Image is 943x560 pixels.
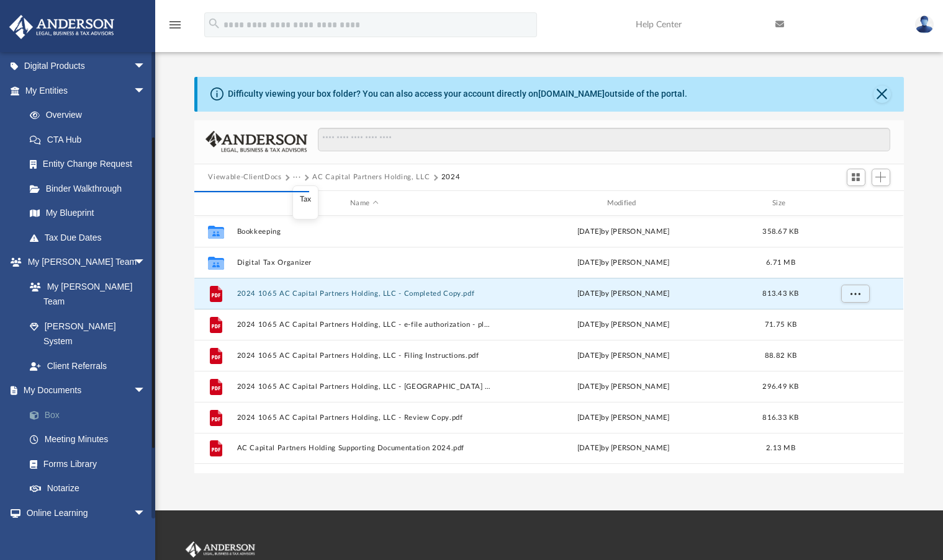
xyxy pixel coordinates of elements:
div: [DATE] by [PERSON_NAME] [497,288,751,300]
button: Close [873,86,891,103]
input: Search files and folders [318,128,890,151]
span: 71.75 KB [765,321,796,328]
a: Forms Library [17,451,158,476]
span: 6.71 MB [767,259,796,266]
div: [DATE] by [PERSON_NAME] [497,412,751,424]
button: ··· [293,172,301,183]
div: [DATE] by [PERSON_NAME] [497,443,751,455]
button: Add [872,169,890,186]
a: Digital Productsarrow_drop_down [9,54,165,79]
a: Tax Due Dates [17,225,165,250]
div: Difficulty viewing your box folder? You can also access your account directly on outside of the p... [228,87,687,100]
span: 296.49 KB [763,383,799,390]
button: 2024 1065 AC Capital Partners Holding, LLC - Filing Instructions.pdf [237,352,491,360]
button: Bookkeeping [237,228,491,236]
div: Size [756,198,806,209]
ul: ··· [292,185,318,219]
button: 2024 1065 AC Capital Partners Holding, LLC - Completed Copy.pdf [237,290,491,298]
button: AC Capital Partners Holding, LLC [312,172,430,183]
span: 88.82 KB [765,352,796,359]
span: 358.67 KB [763,228,799,235]
div: [DATE] by [PERSON_NAME] [497,319,751,331]
a: CTA Hub [17,127,165,152]
a: Notarize [17,476,165,501]
a: Online Learningarrow_drop_down [9,500,158,525]
img: Anderson Advisors Platinum Portal [183,541,258,558]
i: menu [168,17,183,32]
div: [DATE] by [PERSON_NAME] [497,226,751,238]
span: 816.33 KB [763,414,799,421]
span: arrow_drop_down [133,54,158,79]
a: My [PERSON_NAME] Team [17,274,152,314]
div: Name [237,198,491,209]
a: My Blueprint [17,201,158,226]
a: My Entitiesarrow_drop_down [9,78,165,103]
img: Anderson Advisors Platinum Portal [6,15,118,39]
i: search [207,17,221,30]
div: id [811,198,898,209]
button: 2024 1065 AC Capital Partners Holding, LLC - Review Copy.pdf [237,414,491,422]
span: arrow_drop_down [133,378,158,404]
button: 2024 1065 AC Capital Partners Holding, LLC - e-file authorization - please sign.pdf [237,321,491,329]
div: [DATE] by [PERSON_NAME] [497,350,751,362]
div: id [200,198,231,209]
a: Client Referrals [17,353,158,378]
button: Switch to Grid View [847,169,865,186]
button: Viewable-ClientDocs [208,172,281,183]
div: [DATE] by [PERSON_NAME] [497,381,751,393]
a: [DOMAIN_NAME] [538,89,605,99]
button: More options [841,285,870,303]
a: menu [168,24,183,32]
a: Binder Walkthrough [17,176,165,201]
button: 2024 1065 AC Capital Partners Holding, LLC - [GEOGRAPHIC_DATA] Form IT-204.pdf [237,383,491,391]
a: Overview [17,103,165,128]
div: grid [194,216,903,473]
span: arrow_drop_down [133,78,158,104]
div: [DATE] by [PERSON_NAME] [497,257,751,269]
a: My [PERSON_NAME] Teamarrow_drop_down [9,250,158,275]
button: Digital Tax Organizer [237,259,491,267]
span: arrow_drop_down [133,250,158,275]
a: My Documentsarrow_drop_down [9,378,165,403]
span: 2.13 MB [767,445,796,452]
button: 2024 [441,172,461,183]
a: [PERSON_NAME] System [17,314,158,353]
a: Entity Change Request [17,152,165,177]
span: 813.43 KB [763,290,799,297]
span: arrow_drop_down [133,500,158,526]
img: User Pic [915,16,934,33]
a: Meeting Minutes [17,427,165,452]
button: AC Capital Partners Holding Supporting Documentation 2024.pdf [237,445,491,453]
li: Tax [300,193,312,206]
div: Modified [496,198,751,209]
a: Box [17,402,165,427]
